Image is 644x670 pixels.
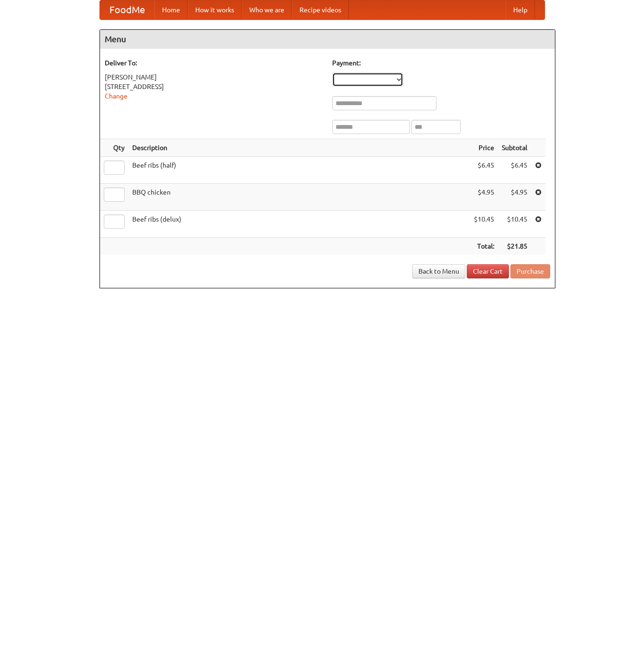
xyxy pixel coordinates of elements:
th: Subtotal [498,139,531,157]
td: $4.95 [498,184,531,211]
a: Clear Cart [467,264,509,278]
a: FoodMe [100,0,154,19]
td: $10.45 [470,211,498,238]
div: [PERSON_NAME] [105,72,323,82]
th: Description [128,139,470,157]
a: Back to Menu [412,264,465,278]
a: Recipe videos [292,0,349,19]
a: Help [506,0,535,19]
td: Beef ribs (delux) [128,211,470,238]
td: $6.45 [498,157,531,184]
th: $21.85 [498,238,531,255]
a: Change [105,92,127,100]
td: Beef ribs (half) [128,157,470,184]
th: Qty [100,139,128,157]
h5: Deliver To: [105,58,323,68]
td: $6.45 [470,157,498,184]
td: $4.95 [470,184,498,211]
th: Total: [470,238,498,255]
a: Who we are [242,0,292,19]
td: BBQ chicken [128,184,470,211]
h4: Menu [100,30,555,49]
a: Home [154,0,188,19]
button: Purchase [510,264,550,278]
a: How it works [188,0,242,19]
th: Price [470,139,498,157]
h5: Payment: [332,58,550,68]
div: [STREET_ADDRESS] [105,82,323,91]
td: $10.45 [498,211,531,238]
